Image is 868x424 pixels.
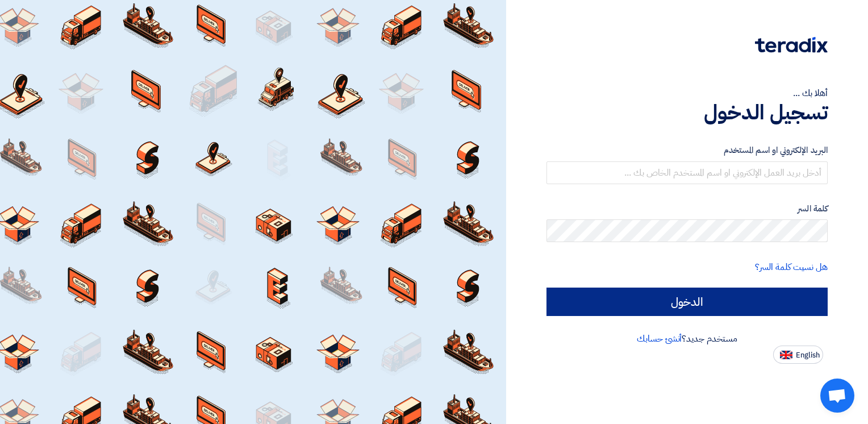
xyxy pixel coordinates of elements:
a: هل نسيت كلمة السر؟ [755,260,828,274]
img: en-US.png [780,351,792,359]
h1: تسجيل الدخول [546,100,828,125]
span: English [796,351,820,359]
button: English [773,346,823,364]
div: أهلا بك ... [546,86,828,100]
label: البريد الإلكتروني او اسم المستخدم [546,144,828,157]
input: أدخل بريد العمل الإلكتروني او اسم المستخدم الخاص بك ... [546,161,828,184]
a: أنشئ حسابك [637,332,682,346]
div: مستخدم جديد؟ [546,332,828,346]
label: كلمة السر [546,202,828,215]
div: Open chat [820,379,854,413]
img: Teradix logo [755,37,828,53]
input: الدخول [546,288,828,316]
